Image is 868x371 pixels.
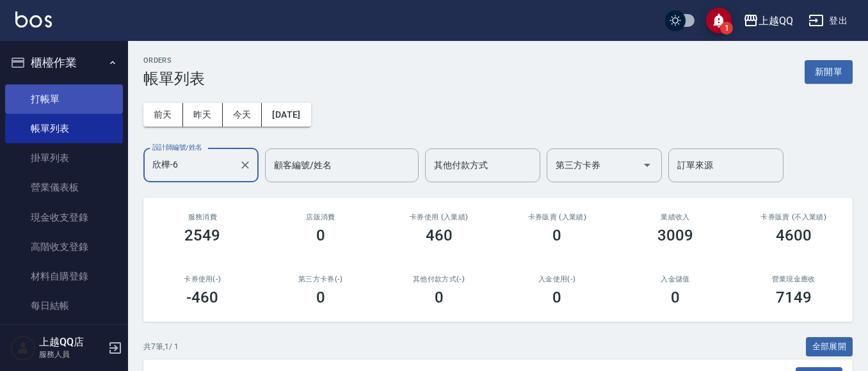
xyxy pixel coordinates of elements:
[223,103,262,127] button: 今天
[39,349,104,360] p: 服務人員
[5,203,123,232] a: 現金收支登錄
[805,60,853,84] button: 新開單
[262,103,310,127] button: [DATE]
[395,213,483,221] h2: 卡券使用 (入業績)
[637,155,657,175] button: Open
[5,46,123,79] button: 櫃檯作業
[39,336,104,349] h5: 上越QQ店
[513,275,601,283] h2: 入金使用(-)
[632,213,719,221] h2: 業績收入
[5,143,123,173] a: 掛單列表
[5,262,123,291] a: 材料自購登錄
[759,13,793,29] div: 上越QQ
[10,335,36,361] img: Person
[159,275,246,283] h2: 卡券使用(-)
[143,56,205,65] h2: ORDERS
[5,84,123,114] a: 打帳單
[720,22,733,35] span: 1
[435,288,444,306] h3: 0
[143,341,179,352] p: 共 7 筆, 1 / 1
[395,275,483,283] h2: 其他付款方式(-)
[750,275,837,283] h2: 營業現金應收
[143,70,205,88] h3: 帳單列表
[316,226,325,244] h3: 0
[5,232,123,262] a: 高階收支登錄
[426,226,453,244] h3: 460
[805,65,853,77] a: 新開單
[776,288,812,306] h3: 7149
[183,103,223,127] button: 昨天
[738,8,798,34] button: 上越QQ
[671,288,680,306] h3: 0
[706,8,732,33] button: save
[806,337,853,357] button: 全部展開
[184,226,220,244] h3: 2549
[186,288,218,306] h3: -460
[657,226,693,244] h3: 3009
[5,173,123,202] a: 營業儀表板
[143,103,183,127] button: 前天
[15,12,52,28] img: Logo
[552,226,561,244] h3: 0
[5,291,123,320] a: 每日結帳
[750,213,837,221] h2: 卡券販賣 (不入業績)
[316,288,325,306] h3: 0
[552,288,561,306] h3: 0
[5,114,123,143] a: 帳單列表
[236,156,254,174] button: Clear
[632,275,719,283] h2: 入金儲值
[277,213,365,221] h2: 店販消費
[776,226,812,244] h3: 4600
[152,143,202,152] label: 設計師編號/姓名
[159,213,246,221] h3: 服務消費
[277,275,365,283] h2: 第三方卡券(-)
[513,213,601,221] h2: 卡券販賣 (入業績)
[803,9,853,33] button: 登出
[5,321,123,351] a: 排班表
